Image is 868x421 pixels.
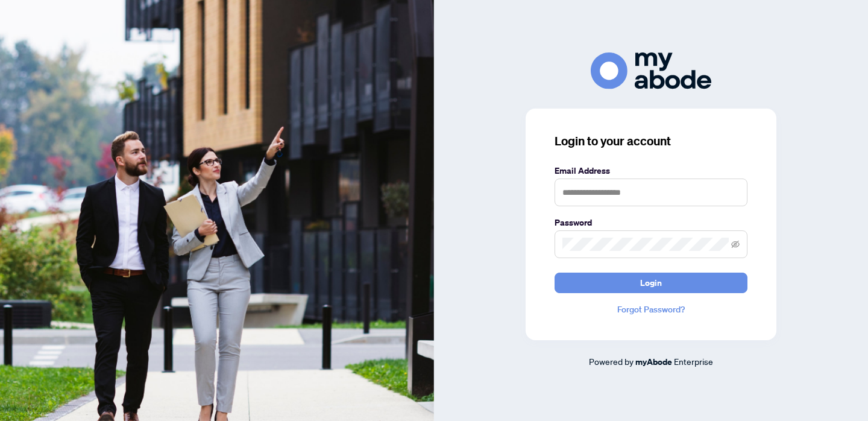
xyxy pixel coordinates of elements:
[555,303,747,316] a: Forgot Password?
[591,52,711,89] img: ma-logo
[635,355,672,369] a: myAbode
[589,356,634,367] span: Powered by
[555,273,747,293] button: Login
[731,240,740,248] span: eye-invisible
[555,133,747,150] h3: Login to your account
[674,356,713,367] span: Enterprise
[640,273,662,293] span: Login
[555,216,747,229] label: Password
[555,164,747,177] label: Email Address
